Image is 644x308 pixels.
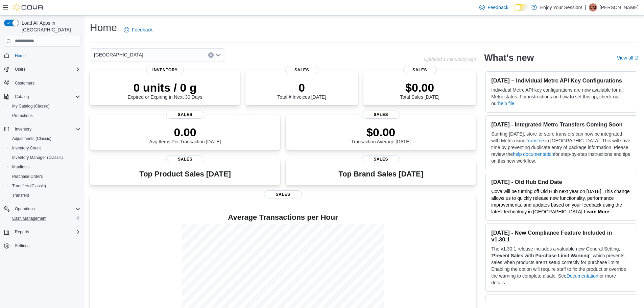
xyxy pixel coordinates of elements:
[1,227,83,237] button: Reports
[584,209,609,214] a: Learn More
[7,191,83,200] button: Transfers
[15,80,34,86] span: Customers
[149,125,221,139] p: 0.00
[12,183,46,189] span: Transfers (Classic)
[12,155,63,160] span: Inventory Manager (Classic)
[362,155,400,163] span: Sales
[12,242,32,250] a: Settings
[12,113,33,118] span: Promotions
[590,3,596,11] span: CM
[7,101,83,111] button: My Catalog (Classic)
[600,3,639,11] p: [PERSON_NAME]
[9,182,80,190] span: Transfers (Classic)
[9,112,35,120] a: Promotions
[12,164,29,170] span: Manifests
[540,3,582,11] p: Enjoy Your Session!
[128,81,202,100] div: Expired or Expiring in Next 30 Days
[513,151,554,157] a: help documentation
[9,191,80,199] span: Transfers
[12,65,80,73] span: Users
[12,65,28,73] button: Users
[208,52,214,58] button: Clear input
[7,172,83,181] button: Purchase Orders
[277,81,326,94] p: 0
[95,213,471,221] h4: Average Transactions per Hour
[4,48,80,268] nav: Complex example
[492,253,589,258] strong: Prevent Sales with Purchase Limit Warning
[491,245,631,286] p: The v1.30.1 release includes a valuable new General Setting, ' ', which prevents sales when produ...
[285,66,319,74] span: Sales
[15,243,29,248] span: Settings
[487,4,508,11] span: Feedback
[9,214,49,222] a: Cash Management
[589,3,597,11] div: Christina Mitchell
[12,205,80,213] span: Operations
[9,163,32,171] a: Manifests
[477,1,511,14] a: Feedback
[12,241,80,250] span: Settings
[7,214,83,223] button: Cash Management
[12,205,38,213] button: Operations
[525,138,545,143] a: Transfers
[338,170,423,178] h3: Top Brand Sales [DATE]
[9,153,66,162] a: Inventory Manager (Classic)
[9,102,52,110] a: My Catalog (Classic)
[166,155,204,163] span: Sales
[484,52,534,63] h2: What's new
[132,26,152,33] span: Feedback
[12,125,34,133] button: Inventory
[7,181,83,191] button: Transfers (Classic)
[362,111,400,119] span: Sales
[9,163,80,171] span: Manifests
[149,125,221,144] div: Avg Items Per Transaction [DATE]
[7,143,83,153] button: Inventory Count
[424,56,476,62] p: Updated 1 minute(s) ago
[139,170,231,178] h3: Top Product Sales [DATE]
[12,79,80,87] span: Customers
[12,193,29,198] span: Transfers
[7,162,83,172] button: Manifests
[7,111,83,120] button: Promotions
[94,51,143,59] span: [GEOGRAPHIC_DATA]
[12,93,80,101] span: Catalog
[121,23,155,37] a: Feedback
[1,65,83,74] button: Users
[403,66,437,74] span: Sales
[264,190,302,198] span: Sales
[514,11,514,11] span: Dark Mode
[9,191,32,199] a: Transfers
[12,93,31,101] button: Catalog
[15,53,26,58] span: Home
[400,81,439,94] p: $0.00
[146,66,184,74] span: Inventory
[9,144,44,152] a: Inventory Count
[15,94,29,99] span: Catalog
[15,126,31,132] span: Inventory
[635,56,639,60] svg: External link
[9,144,80,152] span: Inventory Count
[498,101,514,106] a: help file
[9,153,80,162] span: Inventory Manager (Classic)
[12,228,32,236] button: Reports
[128,81,202,94] p: 0 units / 0 g
[1,92,83,101] button: Catalog
[7,134,83,143] button: Adjustments (Classic)
[12,125,80,133] span: Inventory
[12,79,37,87] a: Customers
[9,102,80,110] span: My Catalog (Classic)
[12,103,50,109] span: My Catalog (Classic)
[7,153,83,162] button: Inventory Manager (Classic)
[15,67,25,72] span: Users
[1,51,83,61] button: Home
[491,87,631,107] p: Individual Metrc API key configurations are now available for all Metrc states. For instructions ...
[12,51,80,60] span: Home
[12,216,46,221] span: Cash Management
[1,78,83,88] button: Customers
[9,182,49,190] a: Transfers (Classic)
[491,121,631,128] h3: [DATE] - Integrated Metrc Transfers Coming Soon
[12,174,43,179] span: Purchase Orders
[90,21,117,34] h1: Home
[400,81,439,100] div: Total Sales [DATE]
[12,136,51,141] span: Adjustments (Classic)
